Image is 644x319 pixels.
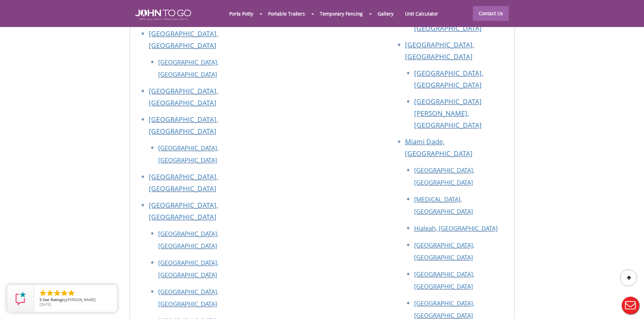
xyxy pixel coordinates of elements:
span: [DATE] [40,302,51,307]
li:  [53,289,61,297]
a: [GEOGRAPHIC_DATA], [GEOGRAPHIC_DATA] [149,29,218,50]
span: Star Rating [43,297,62,302]
img: Review Rating [14,292,27,305]
a: [GEOGRAPHIC_DATA], [GEOGRAPHIC_DATA] [158,288,218,308]
a: [GEOGRAPHIC_DATA], [GEOGRAPHIC_DATA] [149,172,218,193]
span: [PERSON_NAME] [66,297,96,302]
a: [GEOGRAPHIC_DATA], [GEOGRAPHIC_DATA] [414,166,474,186]
a: [GEOGRAPHIC_DATA], [GEOGRAPHIC_DATA] [414,69,483,89]
a: [GEOGRAPHIC_DATA], [GEOGRAPHIC_DATA] [158,144,218,164]
a: [GEOGRAPHIC_DATA], [GEOGRAPHIC_DATA] [149,86,218,107]
a: Gallery [372,6,399,21]
a: Contact Us [473,6,509,21]
button: Live Chat [617,292,644,319]
span: 5 [40,297,42,302]
a: [GEOGRAPHIC_DATA], [GEOGRAPHIC_DATA] [158,58,218,78]
a: Unit Calculator [399,6,444,21]
a: [GEOGRAPHIC_DATA], [GEOGRAPHIC_DATA] [405,40,474,61]
a: [GEOGRAPHIC_DATA], [GEOGRAPHIC_DATA] [414,12,483,33]
li:  [60,289,68,297]
a: [GEOGRAPHIC_DATA], [GEOGRAPHIC_DATA] [158,230,218,250]
a: Miami Dade, [GEOGRAPHIC_DATA] [405,137,473,158]
li:  [67,289,75,297]
a: Portable Trailers [262,6,311,21]
a: [GEOGRAPHIC_DATA][PERSON_NAME], [GEOGRAPHIC_DATA] [414,97,482,130]
a: [GEOGRAPHIC_DATA], [GEOGRAPHIC_DATA] [414,270,474,290]
span: by [40,298,112,302]
a: Hialeah, [GEOGRAPHIC_DATA] [414,224,498,232]
a: Porta Potty [223,6,259,21]
a: Temporary Fencing [314,6,368,21]
a: [GEOGRAPHIC_DATA], [GEOGRAPHIC_DATA] [149,115,218,136]
li:  [39,289,47,297]
a: [GEOGRAPHIC_DATA], [GEOGRAPHIC_DATA] [158,259,218,279]
img: JOHN to go [135,9,191,20]
a: [GEOGRAPHIC_DATA], [GEOGRAPHIC_DATA] [149,201,218,221]
li:  [46,289,54,297]
a: [MEDICAL_DATA], [GEOGRAPHIC_DATA] [414,195,473,215]
a: [GEOGRAPHIC_DATA], [GEOGRAPHIC_DATA] [414,241,474,261]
